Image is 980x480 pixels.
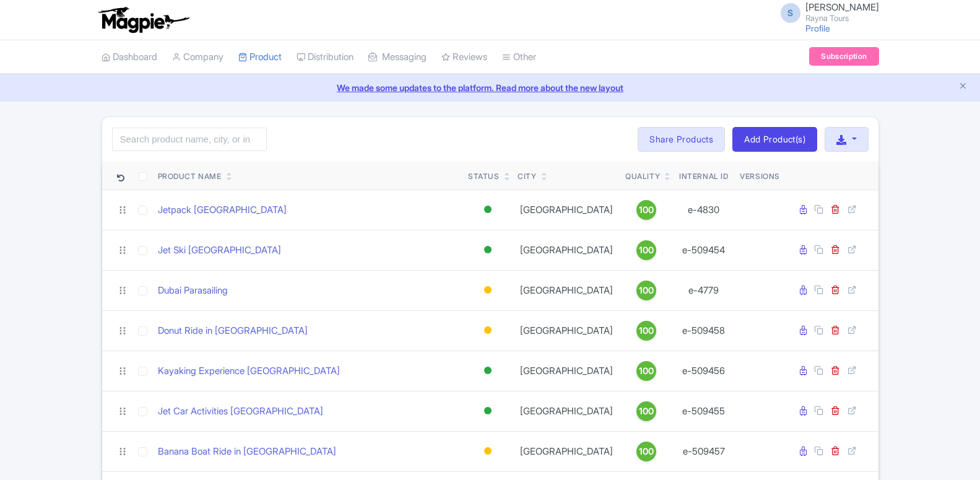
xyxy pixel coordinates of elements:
[513,310,620,351] td: [GEOGRAPHIC_DATA]
[158,404,323,419] a: Jet Car Activities [GEOGRAPHIC_DATA]
[482,442,494,460] div: Building
[502,40,536,74] a: Other
[7,81,973,94] a: We made some updates to the platform. Read more about the new layout
[482,281,494,299] div: Building
[518,171,536,182] div: City
[639,284,654,297] span: 100
[809,47,878,66] a: Subscription
[625,200,667,220] a: 100
[639,203,654,217] span: 100
[673,190,735,230] td: e-4830
[513,190,620,230] td: [GEOGRAPHIC_DATA]
[673,230,735,270] td: e-509454
[673,391,735,431] td: e-509455
[468,171,500,182] div: Status
[625,361,667,381] a: 100
[673,310,735,351] td: e-509458
[781,3,800,23] span: S
[805,1,879,13] span: [PERSON_NAME]
[805,14,879,22] small: Rayna Tours
[482,201,494,219] div: Active
[482,402,494,420] div: Active
[513,391,620,431] td: [GEOGRAPHIC_DATA]
[673,270,735,310] td: e-4779
[238,40,282,74] a: Product
[625,321,667,341] a: 100
[95,6,191,33] img: logo-ab69f6fb50320c5b225c76a69d11143b.png
[673,431,735,471] td: e-509457
[638,127,725,152] a: Share Products
[639,243,654,257] span: 100
[773,2,879,22] a: S [PERSON_NAME] Rayna Tours
[158,243,281,258] a: Jet Ski [GEOGRAPHIC_DATA]
[158,364,340,378] a: Kayaking Experience [GEOGRAPHIC_DATA]
[625,401,667,421] a: 100
[639,324,654,338] span: 100
[625,171,660,182] div: Quality
[639,445,654,458] span: 100
[368,40,427,74] a: Messaging
[513,431,620,471] td: [GEOGRAPHIC_DATA]
[513,230,620,270] td: [GEOGRAPHIC_DATA]
[639,364,654,378] span: 100
[625,240,667,260] a: 100
[673,162,735,190] th: Internal ID
[732,127,817,152] a: Add Product(s)
[158,171,222,182] div: Product Name
[673,351,735,391] td: e-509456
[158,324,308,338] a: Donut Ride in [GEOGRAPHIC_DATA]
[482,321,494,339] div: Building
[625,442,667,461] a: 100
[805,23,830,33] a: Profile
[482,241,494,259] div: Active
[172,40,223,74] a: Company
[112,128,267,151] input: Search product name, city, or interal id
[482,362,494,380] div: Active
[158,203,287,217] a: Jetpack [GEOGRAPHIC_DATA]
[441,40,487,74] a: Reviews
[735,162,785,190] th: Versions
[958,80,968,94] button: Close announcement
[297,40,353,74] a: Distribution
[158,445,336,459] a: Banana Boat Ride in [GEOGRAPHIC_DATA]
[625,281,667,300] a: 100
[102,40,157,74] a: Dashboard
[158,284,228,298] a: Dubai Parasailing
[513,351,620,391] td: [GEOGRAPHIC_DATA]
[639,404,654,418] span: 100
[513,270,620,310] td: [GEOGRAPHIC_DATA]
